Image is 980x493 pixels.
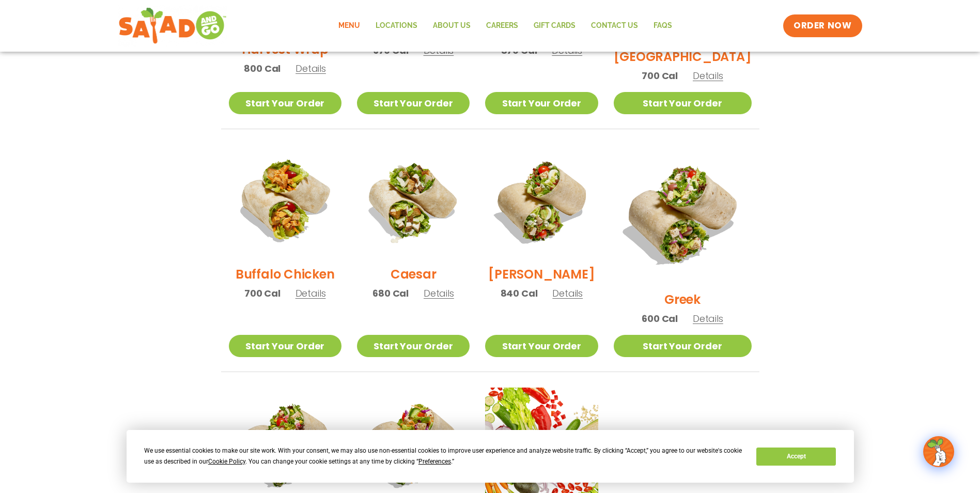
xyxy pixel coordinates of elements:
[478,14,526,38] a: Careers
[924,437,953,466] img: wpChatIcon
[642,69,678,83] span: 700 Cal
[614,92,752,114] a: Start Your Order
[295,287,326,300] span: Details
[357,335,470,357] a: Start Your Order
[424,287,454,300] span: Details
[418,458,451,465] span: Preferences
[127,430,854,483] div: Cookie Consent Prompt
[208,458,245,465] span: Cookie Policy
[488,265,595,283] h2: [PERSON_NAME]
[614,145,752,283] img: Product photo for Greek Wrap
[331,14,368,38] a: Menu
[244,286,281,300] span: 700 Cal
[144,445,744,467] div: We use essential cookies to make our site work. With your consent, we may also use non-essential ...
[614,48,752,66] h2: [GEOGRAPHIC_DATA]
[295,62,326,75] span: Details
[118,5,227,47] img: new-SAG-logo-768×292
[693,69,723,82] span: Details
[244,61,281,75] span: 800 Cal
[357,92,470,114] a: Start Your Order
[552,287,583,300] span: Details
[236,265,334,283] h2: Buffalo Chicken
[229,92,341,114] a: Start Your Order
[368,14,425,38] a: Locations
[756,448,836,466] button: Accept
[526,14,583,38] a: GIFT CARDS
[783,14,862,37] a: ORDER NOW
[501,286,538,300] span: 840 Cal
[646,14,680,38] a: FAQs
[583,14,646,38] a: Contact Us
[614,335,752,357] a: Start Your Order
[357,145,470,257] img: Product photo for Caesar Wrap
[642,312,678,326] span: 600 Cal
[425,14,478,38] a: About Us
[485,335,598,357] a: Start Your Order
[485,145,598,257] img: Product photo for Cobb Wrap
[693,312,723,325] span: Details
[391,265,437,283] h2: Caesar
[229,335,341,357] a: Start Your Order
[229,145,341,257] img: Product photo for Buffalo Chicken Wrap
[794,20,851,32] span: ORDER NOW
[372,286,409,300] span: 680 Cal
[485,92,598,114] a: Start Your Order
[664,290,701,309] h2: Greek
[331,14,680,38] nav: Menu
